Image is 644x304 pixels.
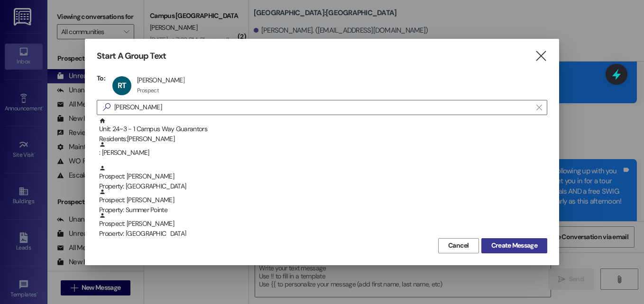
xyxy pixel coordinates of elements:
[99,212,547,239] div: Prospect: [PERSON_NAME]
[97,74,105,82] h3: To:
[137,87,159,94] div: Prospect
[99,229,547,239] div: Property: [GEOGRAPHIC_DATA]
[97,188,547,212] div: Prospect: [PERSON_NAME]Property: Summer Pointe
[491,241,537,250] span: Create Message
[99,181,547,191] div: Property: [GEOGRAPHIC_DATA]
[137,76,184,84] div: [PERSON_NAME]
[114,101,532,114] input: Search for any contact or apartment
[481,238,547,253] button: Create Message
[534,51,547,61] i: 
[99,188,547,215] div: Prospect: [PERSON_NAME]
[97,117,547,141] div: Unit: 24~3 - 1 Campus Way GuarantorsResidents:[PERSON_NAME]
[99,134,547,144] div: Residents: [PERSON_NAME]
[99,165,547,192] div: Prospect: [PERSON_NAME]
[97,165,547,188] div: Prospect: [PERSON_NAME]Property: [GEOGRAPHIC_DATA]
[99,102,114,112] i: 
[438,238,479,253] button: Cancel
[97,141,547,165] div: : [PERSON_NAME]
[99,117,547,144] div: Unit: 24~3 - 1 Campus Way Guarantors
[97,51,166,62] h3: Start A Group Text
[99,205,547,215] div: Property: Summer Pointe
[536,104,542,111] i: 
[448,241,469,250] span: Cancel
[97,212,547,236] div: Prospect: [PERSON_NAME]Property: [GEOGRAPHIC_DATA]
[99,141,547,158] div: : [PERSON_NAME]
[118,80,126,90] span: RT
[532,100,547,115] button: Clear text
